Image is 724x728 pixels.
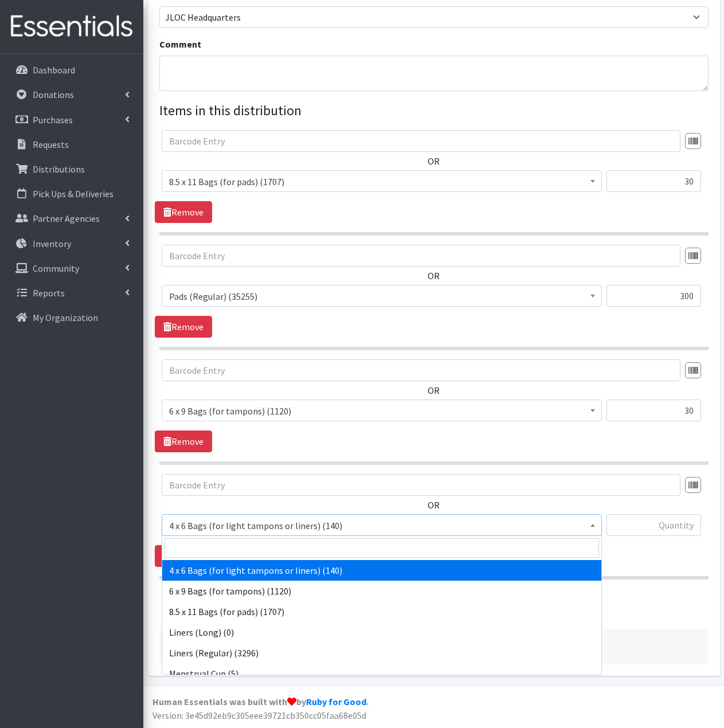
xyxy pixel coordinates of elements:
[606,400,701,421] input: Quantity
[606,285,701,307] input: Quantity
[33,139,69,150] p: Requests
[169,174,594,190] span: 8.5 x 11 Bags (for pads) (1707)
[5,58,139,81] a: Dashboard
[306,696,366,707] a: Ruby for Good
[155,545,212,567] a: Remove
[33,114,73,126] p: Purchases
[152,696,369,707] strong: Human Essentials was built with by .
[155,430,212,452] a: Remove
[155,201,212,223] a: Remove
[428,269,440,283] label: OR
[33,213,100,224] p: Partner Agencies
[5,306,139,329] a: My Organization
[5,158,139,181] a: Distributions
[162,622,601,643] li: Liners (Long) (0)
[5,133,139,156] a: Requests
[162,643,601,663] li: Liners (Regular) (3296)
[162,359,680,381] input: Barcode Entry
[162,581,601,601] li: 6 x 9 Bags (for tampons) (1120)
[428,498,440,512] label: OR
[5,281,139,304] a: Reports
[5,182,139,205] a: Pick Ups & Deliveries
[162,514,602,536] span: 4 x 6 Bags (for light tampons or liners) (140)
[162,245,680,267] input: Barcode Entry
[155,316,212,338] a: Remove
[33,238,71,249] p: Inventory
[169,403,594,419] span: 6 x 9 Bags (for tampons) (1120)
[428,154,440,168] label: OR
[33,64,75,76] p: Dashboard
[33,312,98,323] p: My Organization
[606,170,701,192] input: Quantity
[162,130,680,152] input: Barcode Entry
[33,89,74,100] p: Donations
[162,285,602,307] span: Pads (Regular) (35255)
[5,83,139,106] a: Donations
[5,257,139,280] a: Community
[5,7,139,46] img: HumanEssentials
[162,663,601,684] li: Menstrual Cup (5)
[5,207,139,230] a: Partner Agencies
[162,170,602,192] span: 8.5 x 11 Bags (for pads) (1707)
[33,287,65,299] p: Reports
[33,188,114,199] p: Pick Ups & Deliveries
[162,601,601,622] li: 8.5 x 11 Bags (for pads) (1707)
[162,474,680,496] input: Barcode Entry
[162,400,602,421] span: 6 x 9 Bags (for tampons) (1120)
[5,108,139,131] a: Purchases
[169,518,594,534] span: 4 x 6 Bags (for light tampons or liners) (140)
[169,288,594,304] span: Pads (Regular) (35255)
[5,232,139,255] a: Inventory
[428,383,440,397] label: OR
[159,37,201,51] label: Comment
[159,100,709,121] legend: Items in this distribution
[162,560,601,581] li: 4 x 6 Bags (for light tampons or liners) (140)
[606,514,701,536] input: Quantity
[152,710,366,721] span: Version: 3e45d92eb9c305eee39721cb350cc05faa68e05d
[33,163,85,175] p: Distributions
[33,263,79,274] p: Community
